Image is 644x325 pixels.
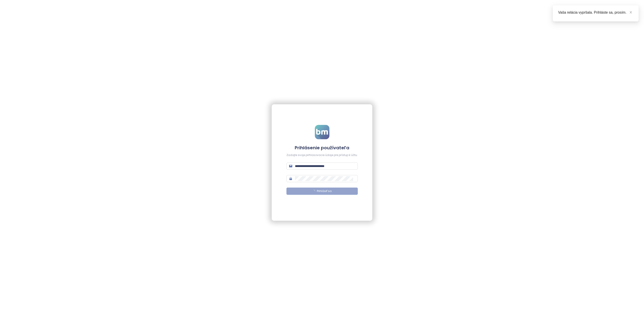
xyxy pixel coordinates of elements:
button: Prihlásiť sa [286,188,358,195]
div: Vaša relácia vypršala. Prihláste sa, prosím. [558,10,633,15]
span: lock [289,177,292,180]
h4: Prihlásenie používateľa [286,145,358,151]
span: close [629,11,632,14]
span: loading [312,190,315,192]
span: Prihlásiť sa [317,189,332,193]
div: Zadajte svoje prihlasovacie údaje pre prístup k účtu. [286,153,358,157]
span: mail [289,165,292,168]
img: logo [315,125,329,139]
